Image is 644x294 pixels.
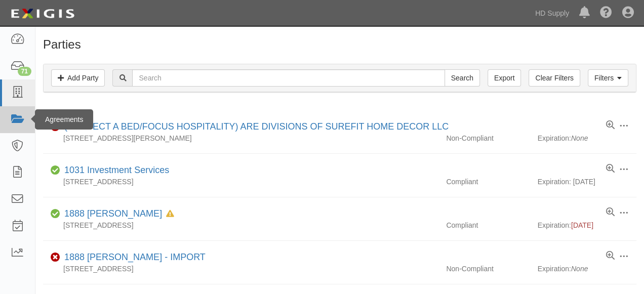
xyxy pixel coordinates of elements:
a: Filters [588,69,628,87]
a: Clear Filters [529,69,580,87]
a: Export [488,69,521,87]
i: Non-Compliant [51,123,60,131]
input: Search [445,69,480,87]
div: Expiration: [538,220,636,230]
div: [STREET_ADDRESS][PERSON_NAME] [43,133,438,143]
span: [DATE] [571,221,593,229]
div: Agreements [35,109,93,130]
a: View results summary [606,251,615,261]
div: Compliant [438,177,537,187]
i: Non-Compliant [51,254,60,261]
a: Add Party [51,69,105,87]
div: [STREET_ADDRESS] [43,177,438,187]
h1: Parties [43,38,636,51]
i: In Default since 01/22/2025 [166,211,174,218]
i: Compliant [51,167,60,174]
div: 1888 MILLS - IMPORT [60,251,206,264]
div: [STREET_ADDRESS] [43,220,438,230]
a: 1888 [PERSON_NAME] - IMPORT [64,252,206,262]
div: Expiration: [538,264,636,274]
a: (PROTECT A BED/FOCUS HOSPITALITY) ARE DIVISIONS OF SUREFIT HOME DECOR LLC [64,121,449,132]
img: logo-5460c22ac91f19d4615b14bd174203de0afe785f0fc80cf4dbbc73dc1793850b.png [8,5,77,23]
i: Help Center - Complianz [600,7,612,19]
input: Search [132,69,445,87]
a: View results summary [606,207,615,218]
div: Expiration: [DATE] [538,177,636,187]
i: None [571,134,588,142]
a: HD Supply [530,3,574,23]
div: [STREET_ADDRESS] [43,264,438,274]
div: 1031 Investment Services [60,164,169,177]
div: Non-Compliant [438,133,537,143]
div: (PROTECT A BED/FOCUS HOSPITALITY) ARE DIVISIONS OF SUREFIT HOME DECOR LLC [60,120,449,134]
div: Non-Compliant [438,264,537,274]
div: Expiration: [538,133,636,143]
div: Compliant [438,220,537,230]
a: 1888 [PERSON_NAME] [64,208,162,219]
i: Compliant [51,211,60,218]
div: 71 [18,67,31,76]
a: View results summary [606,164,615,174]
i: None [571,265,588,273]
a: View results summary [606,120,615,131]
a: 1031 Investment Services [64,165,169,175]
div: 1888 MILLS [60,207,174,221]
